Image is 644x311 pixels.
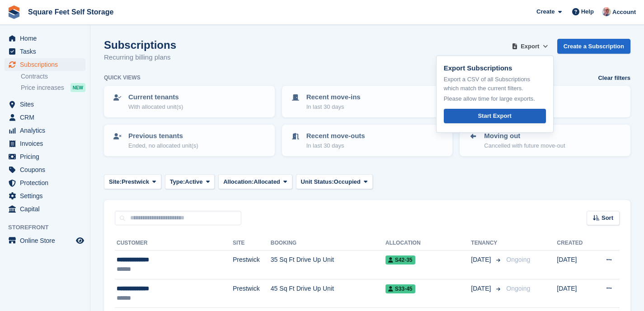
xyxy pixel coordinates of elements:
p: Please allow time for large exports. [444,94,546,103]
p: Ended, no allocated unit(s) [128,141,198,150]
span: Capital [20,203,74,215]
span: Help [581,7,594,16]
span: Site: [109,177,122,186]
p: Recurring billing plans [104,52,176,63]
a: Square Feet Self Storage [24,5,117,19]
span: [DATE] [471,255,493,265]
p: Current tenants [128,92,183,102]
a: menu [5,32,85,45]
a: menu [5,203,85,215]
th: Tenancy [471,236,503,251]
a: Recent move-outs In last 30 days [283,125,452,155]
a: Clear filters [598,74,630,83]
span: Invoices [20,137,74,150]
span: Type: [170,177,185,186]
a: menu [5,234,85,247]
a: Start Export [444,109,546,124]
p: Export Subscriptions [444,63,546,74]
a: menu [5,163,85,176]
span: Ongoing [506,285,530,292]
p: Recent move-ins [306,92,361,102]
button: Site: Prestwick [104,174,161,189]
span: Online Store [20,234,74,247]
span: Coupons [20,163,74,176]
span: Ongoing [506,256,530,263]
button: Export [510,39,550,54]
th: Customer [115,236,233,251]
span: Storefront [8,223,90,232]
span: Pricing [20,150,74,163]
span: Active [185,177,202,186]
span: Home [20,32,74,45]
a: Recent move-ins In last 30 days [283,87,452,116]
span: Analytics [20,124,74,137]
p: Moving out [484,131,565,141]
div: NEW [71,83,85,92]
span: Unit Status: [301,177,334,186]
p: With allocated unit(s) [128,102,183,111]
p: In last 30 days [306,141,365,150]
a: Previous tenants Ended, no allocated unit(s) [105,125,274,155]
button: Allocation: Allocated [218,174,292,189]
p: Export a CSV of all Subscriptions which match the current filters. [444,75,546,93]
span: Export [521,42,539,51]
span: Sites [20,98,74,111]
span: Settings [20,190,74,202]
td: 45 Sq Ft Drive Up Unit [271,279,385,308]
span: Subscriptions [20,58,74,71]
p: Previous tenants [128,131,198,141]
a: menu [5,150,85,163]
a: menu [5,98,85,111]
a: menu [5,58,85,71]
a: Price increases NEW [21,83,85,93]
a: Moving out Cancelled with future move-out [461,125,630,155]
p: Recent move-outs [306,131,365,141]
a: menu [5,137,85,150]
h1: Subscriptions [104,39,176,51]
td: [DATE] [557,279,593,308]
a: menu [5,124,85,137]
span: S42-35 [385,255,415,265]
span: Protection [20,176,74,189]
a: menu [5,190,85,202]
span: Price increases [21,84,64,92]
p: Cancelled with future move-out [484,141,565,150]
span: Prestwick [122,177,149,186]
div: Start Export [478,111,511,121]
span: Sort [602,214,613,223]
span: CRM [20,111,74,124]
button: Unit Status: Occupied [296,174,373,189]
a: Preview store [75,235,85,246]
td: Prestwick [233,279,271,308]
td: [DATE] [557,251,593,279]
td: Prestwick [233,251,271,279]
span: Tasks [20,45,74,58]
th: Booking [271,236,385,251]
a: Contracts [21,72,85,81]
button: Type: Active [165,174,215,189]
h6: Quick views [104,74,141,82]
a: menu [5,45,85,58]
span: S33-45 [385,284,415,293]
a: menu [5,176,85,189]
span: Create [536,7,555,16]
a: Current tenants With allocated unit(s) [105,87,274,116]
td: 35 Sq Ft Drive Up Unit [271,251,385,279]
span: Allocated [254,177,280,186]
span: [DATE] [471,284,493,293]
th: Created [557,236,593,251]
img: stora-icon-8386f47178a22dfd0bd8f6a31ec36ba5ce8667c1dd55bd0f319d3a0aa187defe.svg [7,5,21,19]
a: menu [5,111,85,124]
a: Create a Subscription [557,39,630,54]
p: In last 30 days [306,102,361,111]
img: David Greer [602,7,611,16]
th: Allocation [385,236,471,251]
th: Site [233,236,271,251]
span: Allocation: [223,177,254,186]
span: Account [612,8,636,17]
span: Occupied [334,177,361,186]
